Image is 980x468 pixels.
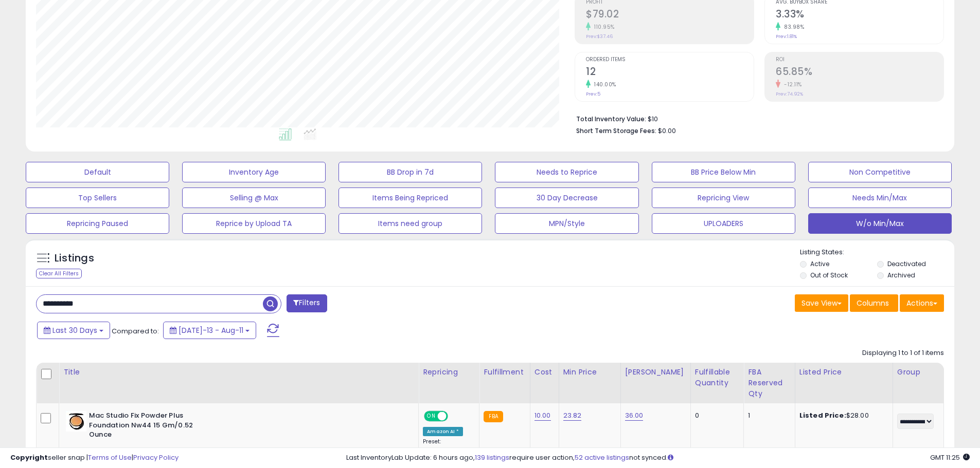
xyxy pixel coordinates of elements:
[10,453,179,463] div: seller snap | |
[586,57,754,63] span: Ordered Items
[808,188,952,208] button: Needs Min/Max
[52,325,97,335] span: Last 30 Days
[808,162,952,182] button: Non Competitive
[652,188,795,208] button: Repricing View
[495,188,638,208] button: 30 Day Decrease
[810,259,829,268] label: Active
[179,325,243,335] span: [DATE]-13 - Aug-11
[534,367,555,378] div: Cost
[36,269,82,278] div: Clear All Filters
[652,213,795,234] button: UPLOADERS
[652,162,795,182] button: BB Price Below Min
[799,411,885,420] div: $28.00
[900,294,944,312] button: Actions
[63,367,414,378] div: Title
[808,213,952,234] button: W/o Min/Max
[776,57,943,63] span: ROI
[425,412,438,421] span: ON
[776,91,803,97] small: Prev: 74.92%
[66,411,86,432] img: 31-2vDC1lLL._SL40_.jpg
[780,81,802,88] small: -12.11%
[182,162,326,182] button: Inventory Age
[857,298,889,308] span: Columns
[810,271,848,279] label: Out of Stock
[575,453,629,462] a: 52 active listings
[133,453,179,462] a: Privacy Policy
[780,23,804,31] small: 83.98%
[287,294,327,312] button: Filters
[862,348,944,358] div: Displaying 1 to 1 of 1 items
[563,410,582,421] a: 23.82
[695,411,736,420] div: 0
[776,33,797,40] small: Prev: 1.81%
[748,367,791,399] div: FBA Reserved Qty
[26,213,169,234] button: Repricing Paused
[748,411,787,420] div: 1
[576,112,936,124] li: $10
[26,188,169,208] button: Top Sellers
[591,81,616,88] small: 140.00%
[182,213,326,234] button: Reprice by Upload TA
[88,453,132,462] a: Terms of Use
[776,8,943,22] h2: 3.33%
[484,367,525,378] div: Fulfillment
[37,322,110,339] button: Last 30 Days
[887,271,915,279] label: Archived
[799,367,888,378] div: Listed Price
[55,251,94,266] h5: Listings
[447,412,463,421] span: OFF
[112,326,159,336] span: Compared to:
[475,453,509,462] a: 139 listings
[897,367,939,378] div: Group
[586,33,613,40] small: Prev: $37.46
[799,410,846,420] b: Listed Price:
[495,213,638,234] button: MPN/Style
[89,411,214,442] b: Mac Studio Fix Powder Plus Foundation Nw44 15 Gm/0.52 Ounce
[850,294,898,312] button: Columns
[534,410,551,421] a: 10.00
[346,453,970,463] div: Last InventoryLab Update: 6 hours ago, require user action, not synced.
[776,66,943,80] h2: 65.85%
[338,162,482,182] button: BB Drop in 7d
[795,294,848,312] button: Save View
[563,367,616,378] div: Min Price
[576,115,646,123] b: Total Inventory Value:
[163,322,256,339] button: [DATE]-13 - Aug-11
[800,248,954,257] p: Listing States:
[576,126,656,135] b: Short Term Storage Fees:
[695,367,740,388] div: Fulfillable Quantity
[182,188,326,208] button: Selling @ Max
[423,427,463,436] div: Amazon AI *
[591,23,615,31] small: 110.95%
[10,453,48,462] strong: Copyright
[423,367,475,378] div: Repricing
[338,188,482,208] button: Items Being Repriced
[586,66,754,80] h2: 12
[625,367,686,378] div: [PERSON_NAME]
[338,213,482,234] button: Items need group
[484,411,503,422] small: FBA
[887,259,926,268] label: Deactivated
[26,162,169,182] button: Default
[586,8,754,22] h2: $79.02
[930,453,970,462] span: 2025-09-11 11:25 GMT
[893,363,943,403] th: CSV column name: cust_attr_3_Group
[625,410,644,421] a: 36.00
[658,126,676,136] span: $0.00
[586,91,600,97] small: Prev: 5
[495,162,638,182] button: Needs to Reprice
